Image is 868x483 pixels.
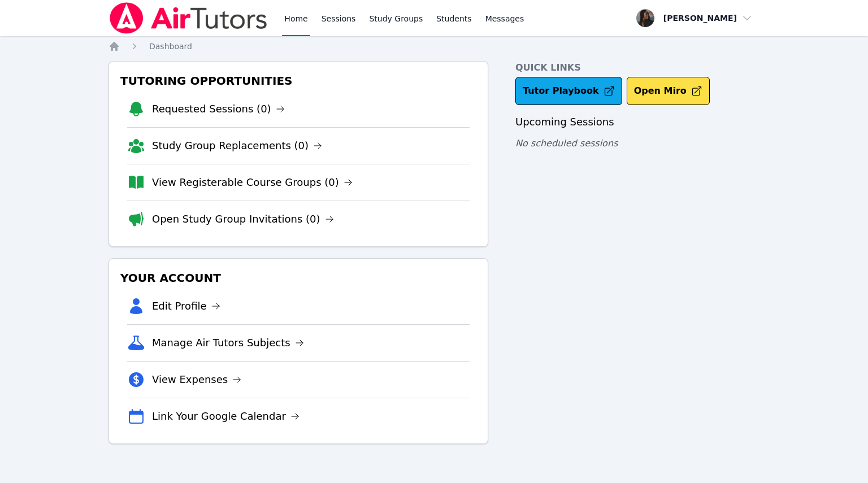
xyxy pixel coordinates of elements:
[152,101,285,117] a: Requested Sessions (0)
[515,61,759,75] h4: Quick Links
[152,335,304,351] a: Manage Air Tutors Subjects
[118,71,479,91] h3: Tutoring Opportunities
[515,77,622,105] a: Tutor Playbook
[108,41,759,52] nav: Breadcrumb
[152,211,334,227] a: Open Study Group Invitations (0)
[152,408,300,424] a: Link Your Google Calendar
[515,138,618,149] span: No scheduled sessions
[485,13,524,24] span: Messages
[108,2,268,34] img: Air Tutors
[152,298,220,314] a: Edit Profile
[515,114,759,130] h3: Upcoming Sessions
[152,175,353,190] a: View Registerable Course Groups (0)
[149,41,192,52] a: Dashboard
[627,77,710,105] button: Open Miro
[152,372,241,388] a: View Expenses
[149,42,192,51] span: Dashboard
[152,138,322,154] a: Study Group Replacements (0)
[118,268,479,288] h3: Your Account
